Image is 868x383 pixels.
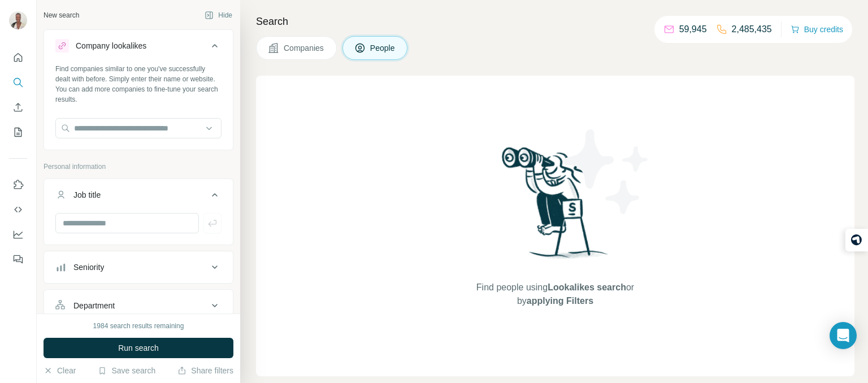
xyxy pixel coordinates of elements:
p: 59,945 [679,23,707,36]
button: Feedback [9,249,27,269]
button: Share filters [177,365,233,376]
p: Personal information [44,162,233,172]
div: Seniority [73,262,104,273]
div: Department [73,300,115,311]
button: Run search [44,338,233,358]
p: 2,485,435 [732,23,772,36]
div: Open Intercom Messenger [830,322,857,349]
button: Dashboard [9,224,27,245]
div: Job title [73,189,101,201]
button: Seniority [44,254,233,281]
div: 1984 search results remaining [93,321,184,331]
button: Use Surfe on LinkedIn [9,175,27,195]
h4: Search [256,14,854,29]
button: Hide [197,7,240,24]
button: My lists [9,122,27,142]
button: Enrich CSV [9,97,27,117]
div: New search [44,10,79,20]
button: Department [44,292,233,319]
div: Find companies similar to one you've successfully dealt with before. Simply enter their name or w... [55,64,222,105]
button: Save search [98,365,155,376]
span: Run search [118,342,159,354]
button: Job title [44,181,233,213]
img: Avatar [9,11,27,29]
img: Surfe Illustration - Stars [555,121,657,223]
span: Companies [284,42,325,54]
button: Use Surfe API [9,199,27,220]
span: applying Filters [527,296,593,306]
span: People [370,42,396,54]
span: Find people using or by [465,281,645,308]
img: Surfe Illustration - Woman searching with binoculars [497,144,614,270]
button: Buy credits [791,21,843,37]
button: Company lookalikes [44,32,233,64]
button: Quick start [9,47,27,68]
button: Clear [44,365,76,376]
button: Search [9,72,27,93]
span: Lookalikes search [548,282,626,292]
div: Company lookalikes [76,40,146,51]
